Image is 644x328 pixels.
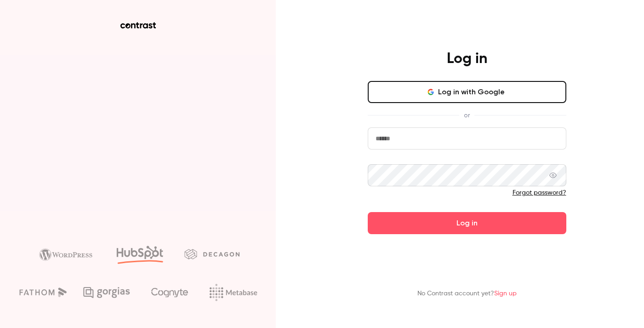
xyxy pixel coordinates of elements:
[494,290,517,297] a: Sign up
[513,190,566,196] a: Forgot password?
[459,110,474,120] span: or
[447,50,487,68] h4: Log in
[368,81,566,103] button: Log in with Google
[368,212,566,234] button: Log in
[417,289,517,299] p: No Contrast account yet?
[184,249,239,259] img: decagon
